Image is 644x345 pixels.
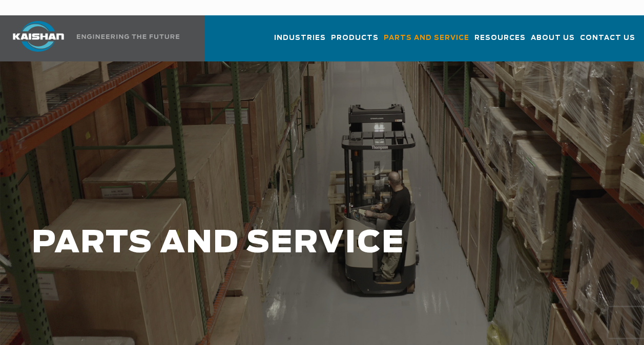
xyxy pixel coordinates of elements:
span: Parts and Service [384,32,469,44]
span: Contact Us [580,32,635,44]
span: Industries [274,32,326,44]
span: About Us [531,32,575,44]
img: Engineering the future [77,34,179,39]
a: About Us [531,25,575,59]
span: Products [331,32,379,44]
a: Contact Us [580,25,635,59]
span: Resources [474,32,526,44]
a: Parts and Service [384,25,469,59]
a: Products [331,25,379,59]
h1: PARTS AND SERVICE [32,226,513,261]
a: Industries [274,25,326,59]
a: Resources [474,25,526,59]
